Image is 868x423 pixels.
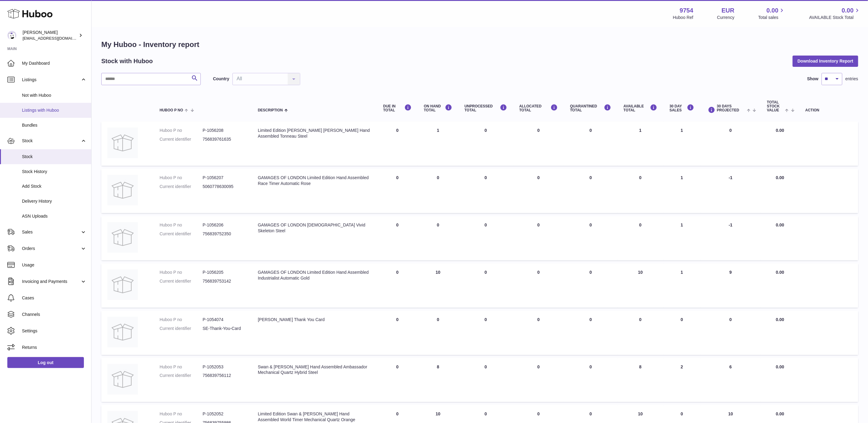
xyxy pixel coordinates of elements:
[793,56,858,67] button: Download Inventory Report
[22,312,87,317] span: Channels
[776,364,784,369] span: 0.00
[203,317,246,323] dd: P-1054074
[589,364,592,369] span: 0
[107,175,138,205] img: product image
[589,411,592,416] span: 0
[664,263,701,308] td: 1
[160,222,203,228] dt: Huboo P no
[213,76,229,82] label: Country
[513,216,564,260] td: 0
[22,213,87,219] span: ASN Uploads
[458,263,513,308] td: 0
[377,358,418,402] td: 0
[383,104,412,112] div: DUE IN TOTAL
[22,169,87,175] span: Stock History
[758,15,785,20] span: Total sales
[418,121,458,166] td: 1
[464,104,507,112] div: UNPROCESSED Total
[203,326,246,331] dd: SE-Thank-You-Card
[160,108,183,112] span: Huboo P no
[776,128,784,133] span: 0.00
[513,121,564,166] td: 0
[203,128,246,133] dd: P-1056208
[160,278,203,284] dt: Current identifier
[701,263,761,308] td: 9
[160,128,203,133] dt: Huboo P no
[22,262,87,268] span: Usage
[101,40,858,49] h1: My Huboo - Inventory report
[717,104,745,112] span: 30 DAYS PROJECTED
[203,364,246,370] dd: P-1052053
[160,373,203,378] dt: Current identifier
[618,169,664,213] td: 0
[519,104,558,112] div: ALLOCATED Total
[22,60,87,66] span: My Dashboard
[673,15,693,20] div: Huboo Ref
[258,128,371,139] div: Limited Edition [PERSON_NAME] [PERSON_NAME] Hand Assembled Tonneau Steel
[758,6,785,20] a: 0.00 Total sales
[701,169,761,213] td: -1
[418,263,458,308] td: 10
[805,108,852,112] div: Action
[377,216,418,260] td: 0
[203,222,246,228] dd: P-1056206
[22,92,87,98] span: Not with Huboo
[22,198,87,204] span: Delivery History
[107,269,138,300] img: product image
[22,154,87,160] span: Stock
[664,121,701,166] td: 1
[618,121,664,166] td: 1
[618,311,664,355] td: 0
[458,169,513,213] td: 0
[160,136,203,142] dt: Current identifier
[717,15,735,20] div: Currency
[589,270,592,275] span: 0
[22,345,87,350] span: Returns
[203,184,246,190] dd: 5060778630095
[160,326,203,331] dt: Current identifier
[418,216,458,260] td: 0
[107,222,138,253] img: product image
[809,6,861,20] a: 0.00 AVAILABLE Stock Total
[101,57,153,65] h2: Stock with Huboo
[258,411,371,423] div: Limited Edition Swan & [PERSON_NAME] Hand Assembled World Timer Mechanical Quartz Orange
[258,317,371,323] div: [PERSON_NAME] Thank You Card
[7,31,16,40] img: internalAdmin-9754@internal.huboo.com
[203,231,246,237] dd: 756839752350
[807,76,819,82] label: Show
[377,169,418,213] td: 0
[160,231,203,237] dt: Current identifier
[670,104,694,112] div: 30 DAY SALES
[424,104,452,112] div: ON HAND Total
[845,76,858,82] span: entries
[618,263,664,308] td: 10
[589,222,592,227] span: 0
[767,6,779,15] span: 0.00
[513,311,564,355] td: 0
[23,36,90,41] span: [EMAIL_ADDRESS][DOMAIN_NAME]
[160,411,203,417] dt: Huboo P no
[203,269,246,275] dd: P-1056205
[160,269,203,275] dt: Huboo P no
[776,317,784,322] span: 0.00
[22,122,87,128] span: Bundles
[513,358,564,402] td: 0
[458,358,513,402] td: 0
[7,357,84,368] a: Log out
[22,246,80,251] span: Orders
[418,311,458,355] td: 0
[701,121,761,166] td: 0
[107,128,138,158] img: product image
[22,77,80,83] span: Listings
[776,270,784,275] span: 0.00
[664,216,701,260] td: 1
[258,108,283,112] span: Description
[589,317,592,322] span: 0
[23,30,77,41] div: [PERSON_NAME]
[160,175,203,181] dt: Huboo P no
[458,121,513,166] td: 0
[160,317,203,323] dt: Huboo P no
[513,263,564,308] td: 0
[589,175,592,180] span: 0
[203,136,246,142] dd: 756839761635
